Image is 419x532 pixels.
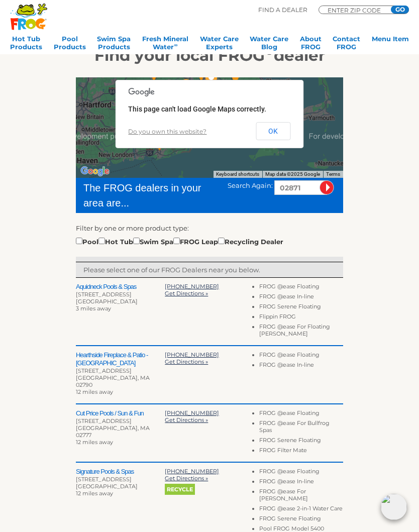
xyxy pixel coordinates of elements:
li: FROG @ease In-line [259,293,343,303]
label: Filter by one or more product type: [76,223,189,233]
img: openIcon [381,494,407,520]
a: Water CareExperts [200,35,239,55]
span: 12 miles away [76,490,113,497]
div: [GEOGRAPHIC_DATA] [76,483,165,490]
span: Search Again: [228,181,273,189]
li: FROG @ease In-line [259,361,343,371]
p: Please select one of our FROG Dealers near you below. [83,265,336,275]
li: FROG @ease Floating [259,351,343,361]
a: Get Directions » [165,358,208,365]
div: [GEOGRAPHIC_DATA], MA 02777 [76,424,165,439]
a: Water CareBlog [250,35,288,55]
a: Swim SpaProducts [97,35,131,55]
h2: Hearthside Fireplace & Patio - [GEOGRAPHIC_DATA] [76,351,165,367]
div: [GEOGRAPHIC_DATA] [76,298,165,305]
div: [STREET_ADDRESS] [76,476,165,483]
li: FROG @ease Floating [259,409,343,419]
li: FROG @ease In-line [259,478,343,488]
li: FROG @ease For Bullfrog Spas [259,419,343,437]
h2: Aquidneck Pools & Spas [76,283,165,291]
span: 3 miles away [76,305,111,312]
span: This page can't load Google Maps correctly. [128,105,266,113]
li: FROG @ease For [PERSON_NAME] [259,488,343,505]
img: Google [78,165,112,178]
input: Submit [320,180,334,195]
div: [STREET_ADDRESS] [76,417,165,424]
span: 12 miles away [76,388,113,395]
a: Fresh MineralWater∞ [142,35,188,55]
span: Recycle [165,484,195,495]
li: FROG Serene Floating [259,303,343,313]
li: FROG @ease Floating [259,283,343,293]
a: [PHONE_NUMBER] [165,283,219,290]
div: New England Spas - Warwick - 15 miles away. [175,78,206,114]
a: [PHONE_NUMBER] [165,409,219,416]
a: Open this area in Google Maps (opens a new window) [78,165,112,178]
a: [PHONE_NUMBER] [165,351,219,358]
input: Zip Code Form [327,8,387,13]
a: Terms (opens in new tab) [326,171,340,177]
li: FROG Serene Floating [259,515,343,525]
div: Pool Hot Tub Swim Spa FROG Leap Recycling Dealer [76,236,283,247]
a: Get Directions » [165,475,208,482]
li: FROG Serene Floating [259,437,343,447]
div: Hearthside Fireplace & Patio - Warwick - 15 miles away. [174,79,205,115]
h2: Signature Pools & Spas [76,468,165,476]
a: [PHONE_NUMBER] [165,468,219,475]
li: FROG @ease 2-in-1 Water Care [259,505,343,515]
li: FROG Filter Mate [259,447,343,457]
a: Hot TubProducts [10,35,42,55]
a: Do you own this website? [128,128,206,135]
p: Find A Dealer [258,6,307,15]
li: FROG @ease Floating [259,468,343,478]
a: PoolProducts [54,35,86,55]
a: Menu Item [372,35,409,55]
a: AboutFROG [300,35,322,55]
span: Map data ©2025 Google [265,171,320,177]
li: FROG @ease For Floating [PERSON_NAME] [259,323,343,340]
button: OK [256,122,290,140]
a: Get Directions » [165,416,208,423]
sup: ∞ [174,42,177,48]
div: [STREET_ADDRESS] [76,367,165,374]
div: [STREET_ADDRESS] [76,291,165,298]
div: The FROG dealers in your area are... [83,180,213,210]
a: ContactFROG [333,35,360,55]
button: Keyboard shortcuts [216,171,259,178]
li: Flippin FROG [259,313,343,323]
a: Get Directions » [165,290,208,297]
div: [GEOGRAPHIC_DATA], MA 02790 [76,374,165,388]
h2: Cut Price Pools / Sun & Fun [76,409,165,417]
span: 12 miles away [76,439,113,446]
input: GO [391,6,409,14]
div: Swimming Pool & Spa Design - 50 miles away. [282,85,313,121]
